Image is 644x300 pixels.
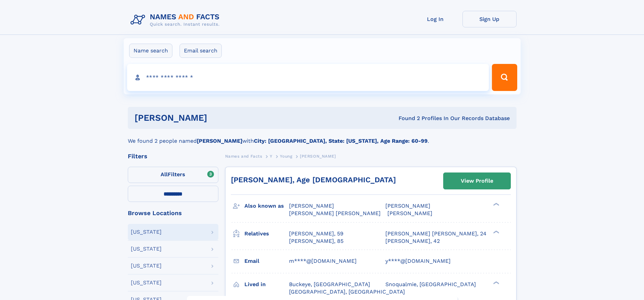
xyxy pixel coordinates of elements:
[161,171,168,178] span: All
[289,230,343,237] a: [PERSON_NAME], 59
[270,152,272,160] a: Y
[231,176,396,184] a: [PERSON_NAME], Age [DEMOGRAPHIC_DATA]
[492,202,500,207] div: ❯
[289,289,405,295] span: [GEOGRAPHIC_DATA], [GEOGRAPHIC_DATA]
[270,154,272,159] span: Y
[280,152,292,160] a: Young
[408,11,462,27] a: Log In
[131,246,162,252] div: [US_STATE]
[289,237,343,245] a: [PERSON_NAME], 85
[387,210,432,216] span: [PERSON_NAME]
[280,154,292,159] span: Young
[244,228,289,239] h3: Relatives
[128,167,218,183] label: Filters
[289,203,334,209] span: [PERSON_NAME]
[135,114,303,122] h1: [PERSON_NAME]
[131,263,162,269] div: [US_STATE]
[289,281,370,287] span: Buckeye, [GEOGRAPHIC_DATA]
[444,173,510,189] a: View Profile
[492,64,517,91] button: Search Button
[461,173,493,189] div: View Profile
[129,44,172,58] label: Name search
[385,230,486,237] a: [PERSON_NAME] [PERSON_NAME], 24
[244,200,289,212] h3: Also known as
[244,279,289,290] h3: Lived in
[127,64,489,91] input: search input
[492,280,500,285] div: ❯
[180,44,222,58] label: Email search
[131,229,162,235] div: [US_STATE]
[385,281,476,287] span: Snoqualmie, [GEOGRAPHIC_DATA]
[303,115,510,122] div: Found 2 Profiles In Our Records Database
[385,237,440,245] a: [PERSON_NAME], 42
[128,153,218,159] div: Filters
[492,230,500,234] div: ❯
[225,152,262,160] a: Names and Facts
[254,138,428,144] b: City: [GEOGRAPHIC_DATA], State: [US_STATE], Age Range: 60-99
[128,129,517,145] div: We found 2 people named with .
[385,203,430,209] span: [PERSON_NAME]
[462,11,517,27] a: Sign Up
[128,210,218,216] div: Browse Locations
[289,210,381,216] span: [PERSON_NAME] [PERSON_NAME]
[300,154,336,159] span: [PERSON_NAME]
[197,138,242,144] b: [PERSON_NAME]
[128,11,225,29] img: Logo Names and Facts
[244,255,289,267] h3: Email
[131,280,162,285] div: [US_STATE]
